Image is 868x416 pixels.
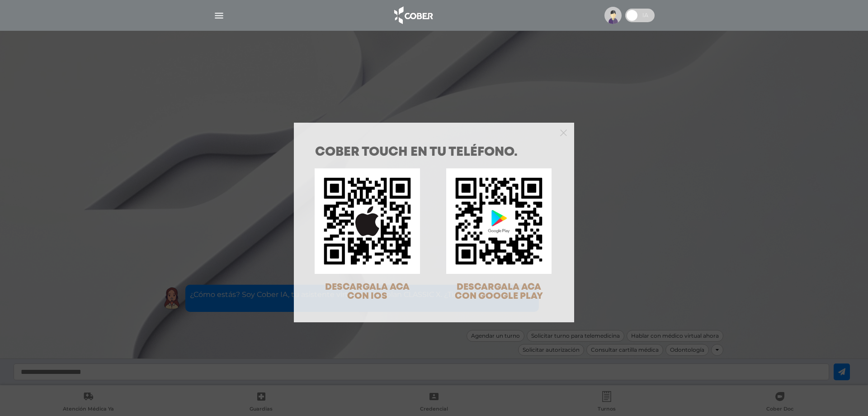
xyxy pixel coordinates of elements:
[315,168,420,274] img: qr-code
[446,168,552,274] img: qr-code
[455,283,543,301] span: DESCARGALA ACA CON GOOGLE PLAY
[325,283,410,301] span: DESCARGALA ACA CON IOS
[315,146,553,159] h1: COBER TOUCH en tu teléfono.
[560,128,567,136] button: Close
